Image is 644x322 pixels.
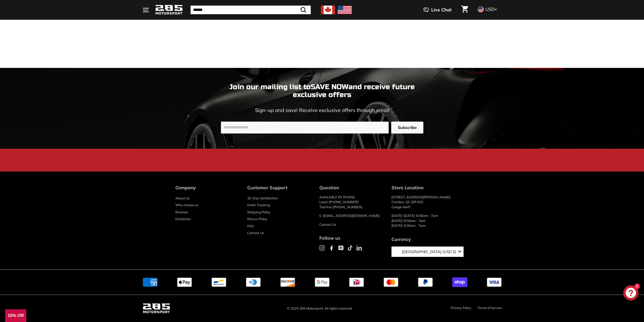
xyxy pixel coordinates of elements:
[315,277,330,287] img: google_pay
[319,213,384,218] p: E: [EMAIL_ADDRESS][DOMAIN_NAME]
[391,236,464,243] div: Currency
[247,216,267,223] a: Return Policy
[391,213,469,228] p: [DATE]-[DATE]: 8:30am - 7pm [DATE]: 8:30am - 7pm [DATE]: 8:30am - 7pm
[451,306,471,310] a: Privacy Policy
[8,313,24,318] span: 10% Off
[211,277,226,287] img: bancontact
[175,209,188,216] a: Reviews
[247,223,254,230] a: FAQ
[398,125,417,130] span: Subscribe
[175,184,240,191] div: Company
[391,122,423,134] button: Subscribe
[383,277,399,287] img: master
[319,184,384,191] div: Question
[452,277,467,287] img: shopify_pay
[247,230,264,237] a: Contact Us
[417,4,458,16] button: Live Chat
[155,4,183,16] img: Logo_285_Motorsport_areodynamics_components
[487,277,502,287] img: visa
[175,195,190,202] a: About Us
[418,277,433,287] img: paypal
[319,222,336,226] a: Contact Us
[247,209,270,216] a: Shipping Policy
[280,277,295,287] img: discover
[175,216,191,223] a: Disclaimer
[191,6,311,14] input: Search
[485,6,495,12] span: USD
[175,202,198,209] a: Why choose us
[349,277,364,287] img: ideal
[319,235,384,241] div: Follow us
[287,306,357,312] span: © 2025 285 Motorsport. All rights reserved
[246,277,261,287] img: diners_club
[477,306,502,310] a: Terms of Service
[319,195,384,210] p: AVAILABLE BY PHONE Local: [PHONE_NUMBER] Tool free [PHONE_NUMBER]
[431,7,452,13] span: Live Chat
[247,195,278,202] a: 30-Day Satisfaction
[5,309,26,322] div: 10% Off
[247,202,270,209] a: Order Tracking
[247,184,312,191] div: Customer Support
[142,302,170,314] img: 285 Motorsport
[177,277,192,287] img: apple_pay
[142,277,158,287] img: american_express
[622,285,640,302] inbox-online-store-chat: Shopify online store chat
[311,83,348,91] strong: SAVE NOW
[391,195,469,210] p: [STREET_ADDRESS][PERSON_NAME], Candiac, QC J5R 6X2
[399,249,456,255] span: [GEOGRAPHIC_DATA] (USD $)
[391,205,410,209] a: Google MAP
[391,184,469,191] div: Store Location
[391,247,464,257] button: [GEOGRAPHIC_DATA] (USD $)
[221,83,423,99] p: Join our mailing list to and receive future exclusive offers
[221,106,423,114] p: Sign-up and save! Receive exclusive offers through email
[458,1,471,18] a: Cart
